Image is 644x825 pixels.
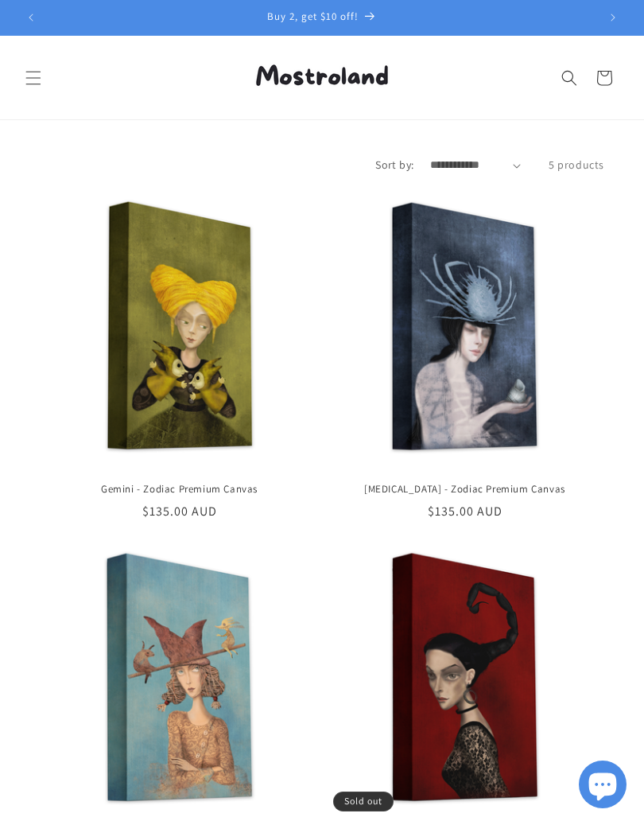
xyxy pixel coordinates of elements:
[552,60,587,95] summary: Search
[325,483,604,496] a: [MEDICAL_DATA] - Zodiac Premium Canvas
[225,36,420,119] a: Mostroland
[40,483,319,496] a: Gemini - Zodiac Premium Canvas
[574,761,631,812] inbox-online-store-chat: Shopify online store chat
[267,10,359,23] span: Buy 2, get $10 off!
[48,2,596,33] div: 1 of 3
[231,42,413,114] img: Mostroland
[16,60,51,95] summary: Menu
[48,2,596,33] div: Announcement
[375,158,413,172] label: Sort by:
[549,158,604,172] span: 5 products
